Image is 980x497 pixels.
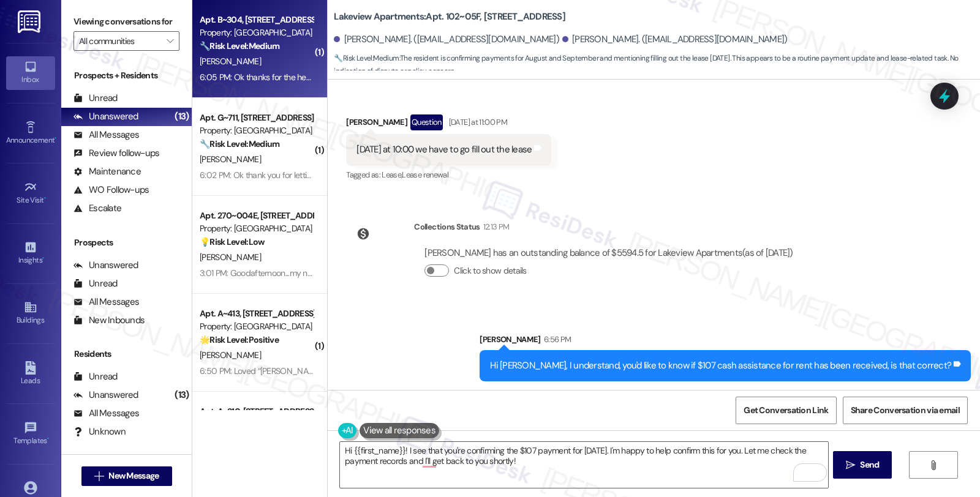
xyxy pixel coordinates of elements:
button: Get Conversation Link [736,397,836,424]
div: Collections Status [414,220,480,233]
div: Prospects + Residents [61,69,192,82]
div: Unread [73,277,118,290]
a: Inbox [6,56,55,89]
a: Buildings [6,297,55,330]
span: Share Conversation via email [851,404,960,417]
div: [PERSON_NAME]. ([EMAIL_ADDRESS][DOMAIN_NAME]) [334,33,559,46]
div: Unanswered [73,110,138,123]
div: Question [410,114,443,130]
div: WO Follow-ups [73,184,149,196]
span: [PERSON_NAME] [200,56,261,67]
span: • [47,435,49,443]
span: [PERSON_NAME] [200,349,261,361]
a: Leads [6,357,55,390]
input: All communities [79,31,160,51]
div: Tagged as: [346,166,551,184]
div: Unanswered [73,389,138,402]
div: Property: [GEOGRAPHIC_DATA] [200,222,313,235]
div: Apt. B~304, [STREET_ADDRESS] [200,13,313,26]
div: [DATE] at 10:00 we have to go fill out the lease [356,143,532,156]
div: 3:01 PM: Goodafternoon...my name is [PERSON_NAME] lives at 730 bldg...apt 4e...I would request to... [200,267,957,278]
a: Site Visit • [6,177,55,210]
label: Viewing conversations for [73,12,179,31]
div: Property: [GEOGRAPHIC_DATA] [200,320,313,333]
div: Hi [PERSON_NAME], I understand, you'd like to know if $107 cash assistance for rent has been rece... [490,359,951,372]
div: Unread [73,92,118,105]
div: Prospects [61,236,192,249]
div: Apt. 270~004E, [STREET_ADDRESS] [200,209,313,222]
i:  [94,471,104,481]
label: Click to show details [454,264,526,277]
span: • [42,254,44,263]
span: [PERSON_NAME] [200,252,261,263]
img: ResiDesk Logo [18,10,43,33]
div: [PERSON_NAME] [480,333,971,350]
div: [PERSON_NAME]. ([EMAIL_ADDRESS][DOMAIN_NAME]) [562,33,788,46]
b: Lakeview Apartments: Apt. 102~05F, [STREET_ADDRESS] [334,10,565,23]
span: • [55,134,56,143]
div: Apt. A~210, [STREET_ADDRESS] [200,405,313,418]
button: Send [833,451,892,479]
span: New Message [108,469,159,482]
strong: 🔧 Risk Level: Medium [200,40,279,51]
div: 6:56 PM [541,333,571,346]
div: New Inbounds [73,314,145,327]
div: All Messages [73,129,139,141]
span: Lease , [382,170,402,180]
div: 12:13 PM [480,220,510,233]
i:  [167,36,173,46]
div: Unanswered [73,259,138,272]
span: Send [860,458,879,471]
textarea: To enrich screen reader interactions, please activate Accessibility in Grammarly extension settings [340,442,827,488]
div: Unread [73,370,118,383]
span: Get Conversation Link [744,404,828,417]
i:  [846,460,855,470]
div: Property: [GEOGRAPHIC_DATA] [200,124,313,137]
div: Apt. A~413, [STREET_ADDRESS] [200,307,313,320]
div: All Messages [73,407,139,420]
div: Residents [61,348,192,361]
div: Maintenance [73,165,141,178]
div: Property: [GEOGRAPHIC_DATA] [200,26,313,39]
div: All Messages [73,296,139,308]
div: 6:02 PM: Ok thank you for letting me know [200,170,350,181]
div: (13) [171,386,192,405]
span: Lease renewal [402,170,448,180]
a: Templates • [6,417,55,450]
div: Unknown [73,425,126,438]
div: [PERSON_NAME] [346,114,551,134]
div: Escalate [73,202,121,215]
div: Apt. G~711, [STREET_ADDRESS] [200,111,313,124]
span: [PERSON_NAME] [200,154,261,165]
button: New Message [81,466,172,486]
div: Review follow-ups [73,147,159,160]
span: : The resident is confirming payments for August and September and mentioning filling out the lea... [334,52,980,78]
button: Share Conversation via email [843,397,968,424]
strong: 💡 Risk Level: Low [200,236,265,247]
strong: 🌟 Risk Level: Positive [200,334,279,345]
span: • [44,194,46,203]
i:  [929,460,938,470]
div: 6:05 PM: Ok thanks for the heads up. [200,72,333,83]
a: Insights • [6,237,55,270]
div: (13) [171,107,192,126]
div: [DATE] at 11:00 PM [446,116,507,129]
strong: 🔧 Risk Level: Medium [200,138,279,149]
strong: 🔧 Risk Level: Medium [334,53,399,63]
div: [PERSON_NAME] has an outstanding balance of $5594.5 for Lakeview Apartments (as of [DATE]) [424,247,793,260]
